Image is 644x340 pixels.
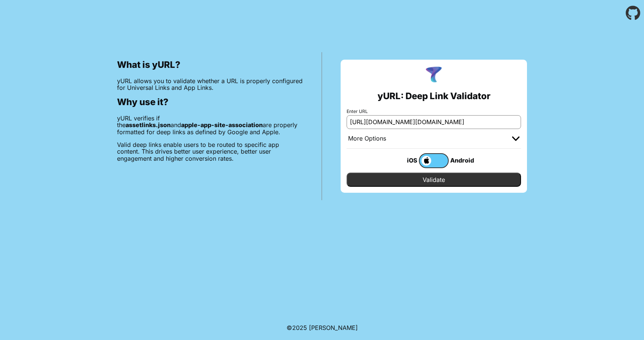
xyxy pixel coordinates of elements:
a: Michael Ibragimchayev's Personal Site [309,324,358,331]
h2: What is yURL? [117,60,303,70]
footer: © [287,315,358,340]
label: Enter URL [347,109,521,114]
div: Android [449,155,479,165]
div: More Options [348,135,386,142]
h2: Why use it? [117,97,303,107]
p: yURL allows you to validate whether a URL is properly configured for Universal Links and App Links. [117,78,303,91]
p: Valid deep links enable users to be routed to specific app content. This drives better user exper... [117,141,303,162]
img: chevron [512,136,520,141]
input: e.g. https://app.chayev.com/xyx [347,115,521,129]
b: assetlinks.json [126,121,171,129]
span: 2025 [292,324,307,331]
p: yURL verifies if the and are properly formatted for deep links as defined by Google and Apple. [117,115,303,135]
img: yURL Logo [424,66,443,85]
div: iOS [389,155,419,165]
h2: yURL: Deep Link Validator [378,91,490,101]
b: apple-app-site-association [181,121,263,129]
input: Validate [347,173,521,187]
